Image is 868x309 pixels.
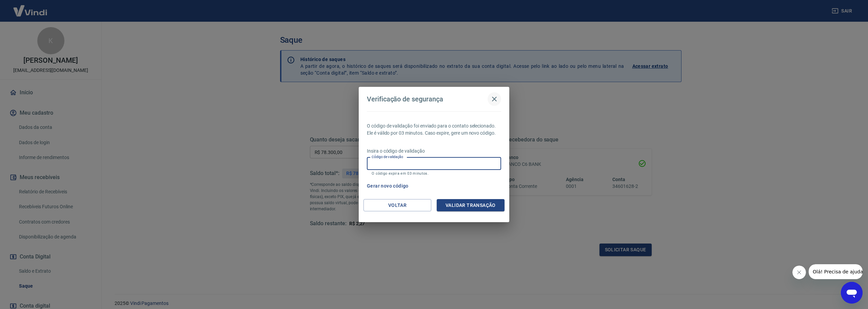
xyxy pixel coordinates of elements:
[372,154,403,159] label: Código de validação
[809,264,863,279] iframe: Mensagem da empresa
[792,266,806,279] iframe: Fechar mensagem
[372,171,496,176] p: O código expira em 03 minutos.
[841,282,863,304] iframe: Botão para abrir a janela de mensagens
[437,199,505,212] button: Validar transação
[363,199,431,212] button: Voltar
[4,5,57,10] span: Olá! Precisa de ajuda?
[367,148,501,155] p: Insira o código de validação
[367,122,501,137] p: O código de validação foi enviado para o contato selecionado. Ele é válido por 03 minutos. Caso e...
[364,180,411,192] button: Gerar novo código
[367,95,443,103] h4: Verificação de segurança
